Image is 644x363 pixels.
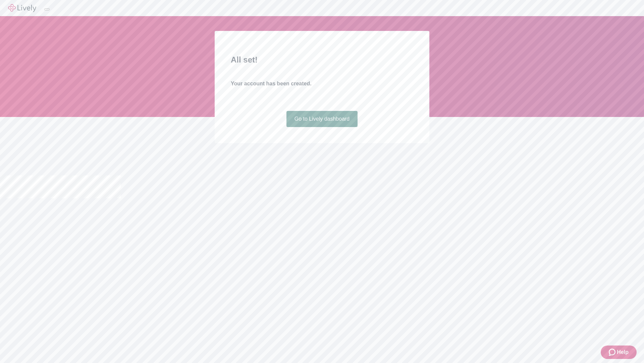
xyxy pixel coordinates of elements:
[231,80,413,88] h4: Your account has been created.
[44,8,50,10] button: Log out
[601,346,637,359] button: Zendesk support iconHelp
[8,4,36,12] img: Lively
[286,111,358,127] a: Go to Lively dashboard
[617,348,629,356] span: Help
[231,54,413,66] h2: All set!
[609,348,617,356] svg: Zendesk support icon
